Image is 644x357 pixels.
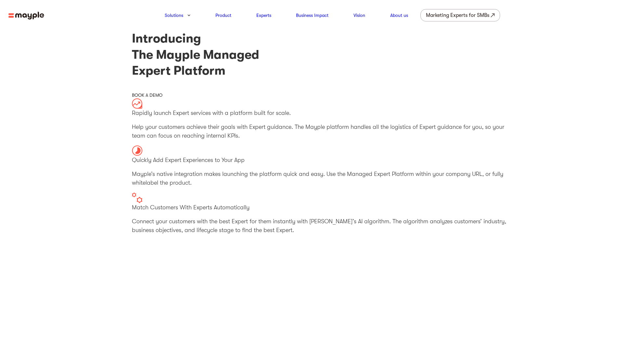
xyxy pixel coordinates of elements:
[215,11,231,19] a: Product
[132,156,512,165] p: Quickly Add Expert Experiences to Your App
[187,14,190,16] img: arrow-down
[296,11,328,19] a: Business Impact
[132,31,512,79] h1: Introducing The Mayple Managed Expert Platform
[354,11,365,19] a: Vision
[426,11,489,20] div: Marketing Experts for SMBs
[8,12,44,20] img: mayple-logo
[132,109,512,117] p: Rapidly launch Expert services with a platform built for scale.
[132,123,512,140] p: Help your customers achieve their goals with Expert guidance. The Mayple platform handles all the...
[132,203,512,212] p: Match Customers With Experts Automatically
[390,11,408,19] a: About us
[256,11,271,19] a: Experts
[132,170,512,187] p: Mayple’s native integration makes launching the platform quick and easy. Use the Managed Expert P...
[132,217,512,235] p: Connect your customers with the best Expert for them instantly with [PERSON_NAME]’s AI algorithm....
[165,11,183,19] a: Solutions
[132,92,512,98] div: BOOK A DEMO
[420,9,500,21] a: Marketing Experts for SMBs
